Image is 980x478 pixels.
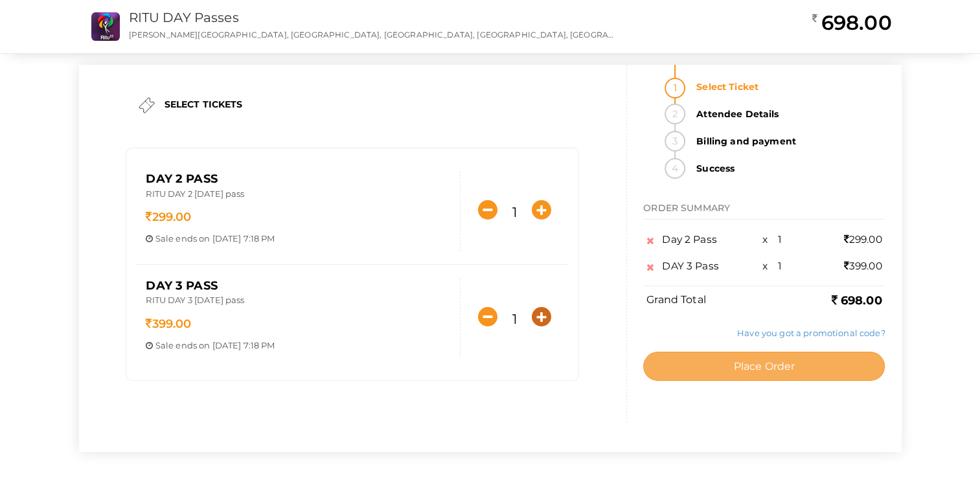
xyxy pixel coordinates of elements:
[91,12,120,41] img: N0ZONJMB_small.png
[146,210,191,224] span: 299.00
[139,97,155,113] img: ticket.png
[146,317,191,331] span: 399.00
[155,340,174,350] span: Sale
[689,104,885,124] strong: Attendee Details
[643,202,730,214] span: ORDER SUMMARY
[129,29,619,40] p: [PERSON_NAME][GEOGRAPHIC_DATA], [GEOGRAPHIC_DATA], [GEOGRAPHIC_DATA], [GEOGRAPHIC_DATA], [GEOGRAP...
[146,188,450,203] p: RITU DAY 2 [DATE] pass
[662,260,718,272] span: DAY 3 Pass
[762,260,782,272] span: x 1
[646,293,706,308] label: Grand Total
[146,279,217,293] span: DAY 3 Pass
[733,360,795,372] span: Place Order
[689,76,885,97] strong: Select Ticket
[146,233,450,245] p: ends on [DATE] 7:18 PM
[762,233,782,245] span: x 1
[155,233,174,244] span: Sale
[146,339,450,352] p: ends on [DATE] 7:18 PM
[129,10,239,25] a: RITU DAY Passes
[844,260,882,272] span: 399.00
[844,233,882,245] span: 299.00
[737,328,885,338] a: Have you got a promotional code?
[146,294,450,310] p: RITU DAY 3 [DATE] pass
[165,98,243,111] label: SELECT TICKETS
[643,352,885,381] button: Place Order
[831,293,882,308] b: 698.00
[146,172,217,186] span: Day 2 Pass
[662,233,716,245] span: Day 2 Pass
[689,131,885,152] strong: Billing and payment
[812,10,891,36] h2: 698.00
[689,158,885,179] strong: Success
